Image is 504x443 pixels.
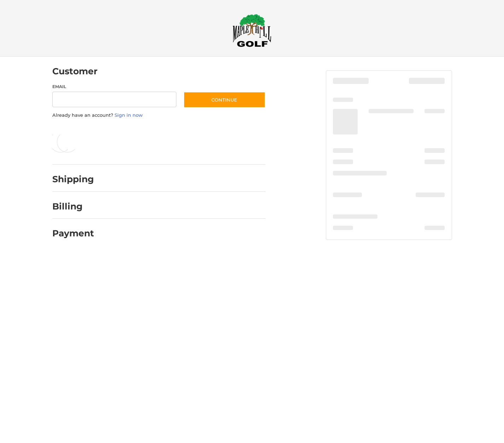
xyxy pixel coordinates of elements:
[52,228,94,239] h2: Payment
[52,174,94,185] h2: Shipping
[233,14,271,47] img: Maple Hill Golf
[52,201,94,212] h2: Billing
[52,66,98,77] h2: Customer
[7,413,84,436] iframe: Gorgias live chat messenger
[115,112,143,118] a: Sign in now
[52,84,177,90] label: Email
[52,112,265,119] p: Already have an account?
[183,92,265,108] button: Continue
